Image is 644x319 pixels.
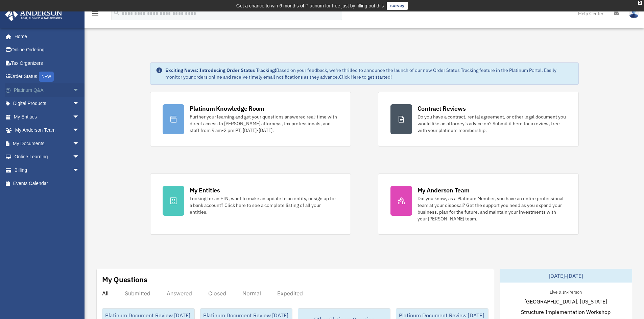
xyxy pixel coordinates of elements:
a: Digital Productsarrow_drop_down [5,97,90,110]
strong: Exciting News: Introducing Order Status Tracking! [165,67,276,73]
i: search [113,9,120,17]
a: My Documentsarrow_drop_down [5,137,90,150]
div: Looking for an EIN, want to make an update to an entity, or sign up for a bank account? Click her... [190,195,338,215]
a: Billingarrow_drop_down [5,163,90,177]
div: Normal [242,290,261,297]
a: Platinum Q&Aarrow_drop_down [5,83,90,97]
div: My Anderson Team [418,186,470,194]
a: Order StatusNEW [5,70,90,84]
a: Click Here to get started! [339,74,392,80]
span: arrow_drop_down [73,150,86,164]
div: Did you know, as a Platinum Member, you have an entire professional team at your disposal? Get th... [418,195,566,222]
div: My Questions [102,274,147,285]
div: Contract Reviews [418,104,466,113]
div: Get a chance to win 6 months of Platinum for free just by filling out this [236,2,384,10]
span: Structure Implementation Workshop [521,308,611,316]
div: All [102,290,109,297]
span: arrow_drop_down [73,163,86,177]
div: NEW [39,72,54,82]
div: [DATE]-[DATE] [500,269,632,283]
a: Tax Organizers [5,56,90,70]
a: Contract Reviews Do you have a contract, rental agreement, or other legal document you would like... [378,92,579,147]
a: Online Learningarrow_drop_down [5,150,90,164]
div: close [638,1,642,5]
span: arrow_drop_down [73,97,86,111]
div: Closed [208,290,226,297]
a: My Entitiesarrow_drop_down [5,110,90,124]
a: menu [91,12,99,18]
div: Answered [167,290,192,297]
a: My Anderson Team Did you know, as a Platinum Member, you have an entire professional team at your... [378,174,579,235]
a: Events Calendar [5,177,90,190]
div: Expedited [277,290,303,297]
div: Platinum Knowledge Room [190,104,265,113]
span: arrow_drop_down [73,83,86,97]
a: My Anderson Teamarrow_drop_down [5,124,90,137]
a: Online Ordering [5,43,90,57]
a: survey [387,2,408,10]
a: My Entities Looking for an EIN, want to make an update to an entity, or sign up for a bank accoun... [150,174,351,235]
span: arrow_drop_down [73,124,86,137]
div: Based on your feedback, we're thrilled to announce the launch of our new Order Status Tracking fe... [165,67,573,80]
span: [GEOGRAPHIC_DATA], [US_STATE] [524,297,607,305]
a: Home [5,30,86,43]
div: Further your learning and get your questions answered real-time with direct access to [PERSON_NAM... [190,113,338,134]
img: Anderson Advisors Platinum Portal [3,8,64,21]
div: My Entities [190,186,220,194]
span: arrow_drop_down [73,137,86,151]
a: Platinum Knowledge Room Further your learning and get your questions answered real-time with dire... [150,92,351,147]
span: arrow_drop_down [73,110,86,124]
i: menu [91,9,99,18]
div: Do you have a contract, rental agreement, or other legal document you would like an attorney's ad... [418,113,566,134]
div: Live & In-Person [544,288,587,295]
img: User Pic [629,8,639,18]
div: Submitted [125,290,150,297]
